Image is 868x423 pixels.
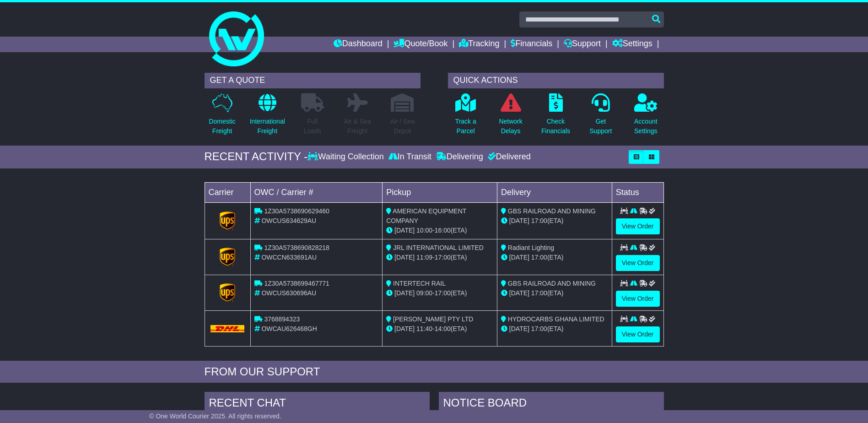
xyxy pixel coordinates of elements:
img: GetCarrierServiceLogo [220,283,235,302]
span: [DATE] [509,254,529,261]
p: Air / Sea Depot [390,117,415,136]
td: Carrier [205,182,250,202]
span: OWCUS630696AU [261,289,316,297]
div: Delivered [485,152,531,162]
span: OWCAU626468GH [261,325,317,332]
a: Track aParcel [455,93,477,141]
div: FROM OUR SUPPORT [205,365,664,379]
a: Support [564,37,601,52]
a: GetSupport [589,93,612,141]
span: 17:00 [435,254,451,261]
div: (ETA) [501,288,608,298]
td: Status [612,182,663,202]
a: DomesticFreight [208,93,236,141]
span: GBS RAILROAD AND MINING [508,280,596,287]
div: Delivering [434,152,485,162]
span: OWCCN633691AU [261,254,317,261]
img: DHL.png [210,325,245,332]
span: 3768894323 [264,315,300,323]
a: AccountSettings [634,93,658,141]
span: 09:00 [416,289,432,297]
p: Domestic Freight [209,117,235,136]
div: GET A QUOTE [205,73,421,88]
span: © One World Courier 2025. All rights reserved. [149,412,281,420]
span: 17:00 [531,254,547,261]
p: Get Support [589,117,612,136]
p: Track a Parcel [455,117,476,136]
a: Tracking [459,37,499,52]
div: (ETA) [501,324,608,334]
a: View Order [616,218,660,234]
span: 1Z30A5738699467771 [264,280,329,287]
a: View Order [616,291,660,307]
span: Radiant Lighting [508,244,554,251]
div: NOTICE BOARD [439,392,664,417]
td: Delivery [497,182,612,202]
div: (ETA) [501,216,608,226]
span: 17:00 [435,289,451,297]
a: Dashboard [334,37,383,52]
p: Air & Sea Freight [344,117,371,136]
img: GetCarrierServiceLogo [220,211,235,230]
div: QUICK ACTIONS [448,73,664,88]
span: 11:40 [416,325,432,332]
span: OWCUS634629AU [261,217,316,224]
td: OWC / Carrier # [250,182,383,202]
p: Network Delays [499,117,522,136]
span: 17:00 [531,217,547,224]
span: 14:00 [435,325,451,332]
div: (ETA) [501,253,608,262]
span: AMERICAN EQUIPMENT COMPANY [386,207,466,224]
a: Settings [612,37,652,52]
img: GetCarrierServiceLogo [220,248,235,266]
div: - (ETA) [386,288,493,298]
div: In Transit [386,152,434,162]
span: 17:00 [531,289,547,297]
p: International Freight [250,117,285,136]
span: GBS RAILROAD AND MINING [508,207,596,215]
span: [DATE] [509,217,529,224]
a: InternationalFreight [249,93,286,141]
span: [DATE] [394,289,415,297]
span: 1Z30A5738690629460 [264,207,329,215]
span: 10:00 [416,227,432,234]
p: Account Settings [634,117,658,136]
a: View Order [616,326,660,342]
td: Pickup [383,182,497,202]
div: Waiting Collection [307,152,386,162]
span: [DATE] [394,325,415,332]
span: 1Z30A5738690828218 [264,244,329,251]
span: [DATE] [394,227,415,234]
span: [PERSON_NAME] PTY LTD [393,315,473,323]
div: - (ETA) [386,226,493,235]
span: HYDROCARBS GHANA LIMITED [508,315,604,323]
div: RECENT ACTIVITY - [205,150,308,163]
span: 11:09 [416,254,432,261]
a: NetworkDelays [498,93,523,141]
p: Check Financials [541,117,570,136]
a: View Order [616,255,660,271]
span: [DATE] [509,325,529,332]
span: 16:00 [435,227,451,234]
span: 17:00 [531,325,547,332]
span: INTERTECH RAIL [393,280,446,287]
div: - (ETA) [386,324,493,334]
a: Financials [511,37,552,52]
span: [DATE] [509,289,529,297]
a: Quote/Book [394,37,447,52]
div: - (ETA) [386,253,493,262]
span: [DATE] [394,254,415,261]
p: Full Loads [301,117,324,136]
span: JRL INTERNATIONAL LIMITED [393,244,484,251]
a: CheckFinancials [541,93,571,141]
div: RECENT CHAT [205,392,430,417]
